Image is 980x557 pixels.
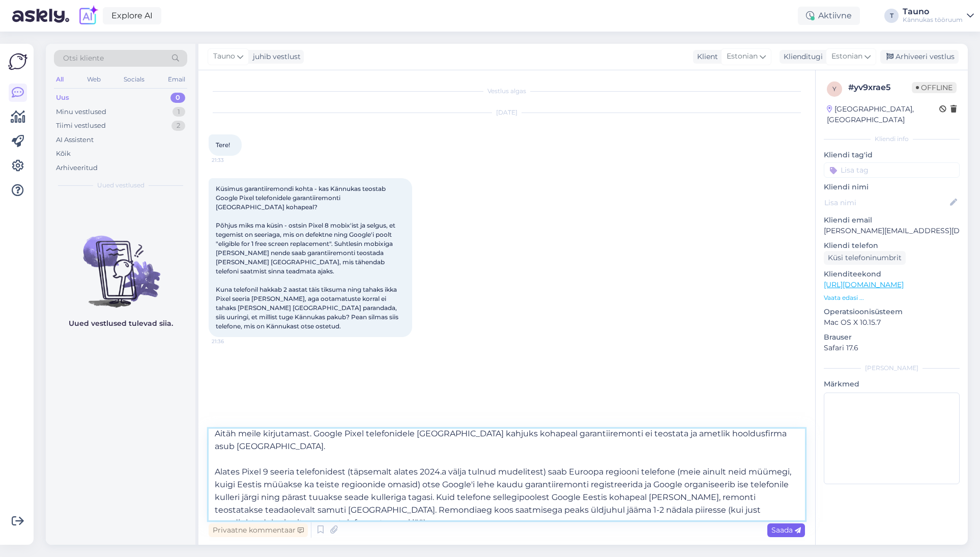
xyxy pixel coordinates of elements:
[8,52,27,71] img: Askly Logo
[824,226,960,236] p: [PERSON_NAME][EMAIL_ADDRESS][DOMAIN_NAME]
[63,53,104,64] span: Otsi kliente
[824,364,960,373] div: [PERSON_NAME]
[798,7,860,25] div: Aktiivne
[209,87,805,96] div: Vestlus algas
[170,93,185,103] div: 0
[77,5,99,26] img: explore-ai
[903,8,974,24] a: TaunoKännukas tööruum
[693,51,718,62] div: Klient
[213,51,235,62] span: Tauno
[209,523,308,537] div: Privaatne kommentaar
[209,429,805,520] textarea: Tere, [PERSON_NAME]! Aitäh meile kirjutamast. Google Pixel telefonidele [GEOGRAPHIC_DATA] kahjuks...
[824,182,960,192] p: Kliendi nimi
[880,50,959,64] div: Arhiveeri vestlus
[824,280,904,289] a: [URL][DOMAIN_NAME]
[824,240,960,251] p: Kliendi telefon
[884,9,899,23] div: T
[831,51,862,62] span: Estonian
[171,121,185,131] div: 2
[824,379,960,389] p: Märkmed
[903,8,963,16] div: Tauno
[56,107,106,117] div: Minu vestlused
[824,293,960,302] p: Vaata edasi ...
[56,135,94,145] div: AI Assistent
[824,343,960,353] p: Safari 17.6
[172,107,185,117] div: 1
[824,150,960,160] p: Kliendi tag'id
[824,269,960,280] p: Klienditeekond
[824,332,960,343] p: Brauser
[824,307,960,317] p: Operatsioonisüsteem
[903,16,963,24] div: Kännukas tööruum
[832,85,837,93] span: y
[249,51,301,62] div: juhib vestlust
[46,217,195,309] img: No chats
[827,104,939,125] div: [GEOGRAPHIC_DATA], [GEOGRAPHIC_DATA]
[69,318,173,329] p: Uued vestlused tulevad siia.
[166,73,187,86] div: Email
[212,338,250,345] span: 21:36
[824,197,948,208] input: Lisa nimi
[824,317,960,328] p: Mac OS X 10.15.7
[54,73,66,86] div: All
[727,51,758,62] span: Estonian
[97,181,145,190] span: Uued vestlused
[824,215,960,226] p: Kliendi email
[122,73,147,86] div: Socials
[216,141,230,149] span: Tere!
[85,73,103,86] div: Web
[56,149,71,159] div: Kõik
[780,51,823,62] div: Klienditugi
[824,162,960,178] input: Lisa tag
[912,82,957,93] span: Offline
[56,93,69,103] div: Uus
[771,525,801,535] span: Saada
[216,185,400,330] span: Küsimus garantiiremondi kohta - kas Kännukas teostab Google Pixel telefonidele garantiiremonti [G...
[824,134,960,144] div: Kliendi info
[209,108,805,117] div: [DATE]
[56,163,98,173] div: Arhiveeritud
[212,156,250,164] span: 21:33
[824,251,906,265] div: Küsi telefoninumbrit
[848,81,912,94] div: # yv9xrae5
[56,121,106,131] div: Tiimi vestlused
[103,7,161,24] a: Explore AI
